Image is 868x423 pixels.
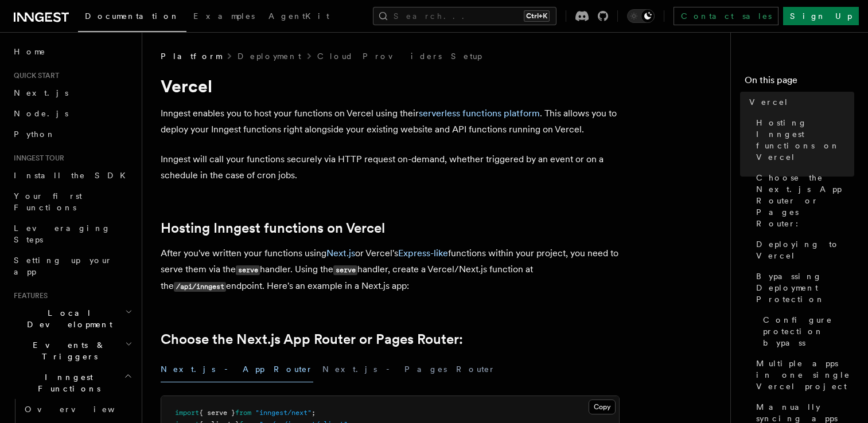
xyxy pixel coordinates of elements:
code: /api/inngest [174,282,226,292]
a: Bypassing Deployment Protection [752,266,854,310]
span: Platform [161,50,221,62]
span: from [235,409,251,417]
a: Deploying to Vercel [752,234,854,266]
span: Bypassing Deployment Protection [756,271,854,305]
a: Next.js [326,248,355,258]
span: AgentKit [268,11,329,21]
h1: Vercel [161,76,620,96]
a: Sign Up [783,7,859,25]
span: Deploying to Vercel [756,238,854,261]
span: Multiple apps in one single Vercel project [756,358,854,392]
span: Node.js [14,109,68,118]
button: Next.js - Pages Router [322,357,496,382]
span: Your first Functions [14,191,82,212]
span: Overview [25,405,143,414]
span: Hosting Inngest functions on Vercel [756,117,854,163]
a: Express-like [398,248,448,258]
button: Copy [589,399,616,414]
p: After you've written your functions using or Vercel's functions within your project, you need to ... [161,245,620,295]
a: Home [9,41,135,62]
span: Vercel [749,96,789,108]
span: Examples [193,11,255,21]
a: Install the SDK [9,165,135,186]
span: Local Development [9,307,125,330]
a: Leveraging Steps [9,218,135,250]
span: Configure protection bypass [763,314,854,348]
button: Next.js - App Router [161,357,313,382]
span: Python [14,130,56,139]
span: Documentation [85,11,180,21]
a: Choose the Next.js App Router or Pages Router: [752,167,854,234]
span: { serve } [199,409,235,417]
a: AgentKit [262,3,336,31]
a: Hosting Inngest functions on Vercel [752,112,854,167]
a: Node.js [9,103,135,124]
a: Vercel [745,92,854,112]
button: Search...Ctrl+K [373,7,556,25]
span: Features [9,291,48,300]
a: Python [9,124,135,144]
button: Local Development [9,303,135,335]
span: ; [312,409,316,417]
button: Events & Triggers [9,335,135,367]
span: Next.js [14,88,68,97]
span: import [175,409,199,417]
a: Deployment [238,50,301,62]
span: Choose the Next.js App Router or Pages Router: [756,172,854,229]
p: Inngest will call your functions securely via HTTP request on-demand, whether triggered by an eve... [161,151,620,183]
button: Toggle dark mode [627,9,655,23]
span: Inngest tour [9,154,64,163]
span: "inngest/next" [255,409,312,417]
code: serve [236,265,260,275]
a: Choose the Next.js App Router or Pages Router: [161,331,463,347]
a: Your first Functions [9,186,135,218]
a: Overview [20,399,135,420]
a: Setting up your app [9,250,135,282]
a: Documentation [78,3,186,32]
a: Hosting Inngest functions on Vercel [161,220,385,236]
span: Leveraging Steps [14,224,111,244]
a: Cloud Providers Setup [317,50,482,62]
span: Home [14,46,46,57]
h4: On this page [745,73,854,92]
a: serverless functions platform [419,108,540,119]
span: Setting up your app [14,256,112,276]
a: Examples [186,3,262,31]
button: Inngest Functions [9,367,135,399]
a: Configure protection bypass [758,310,854,353]
kbd: Ctrl+K [524,10,550,22]
a: Multiple apps in one single Vercel project [752,353,854,397]
code: serve [333,265,357,275]
span: Quick start [9,71,59,80]
a: Contact sales [674,7,779,25]
span: Events & Triggers [9,339,125,362]
p: Inngest enables you to host your functions on Vercel using their . This allows you to deploy your... [161,105,620,138]
span: Inngest Functions [9,371,124,394]
a: Next.js [9,83,135,103]
span: Install the SDK [14,171,133,180]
